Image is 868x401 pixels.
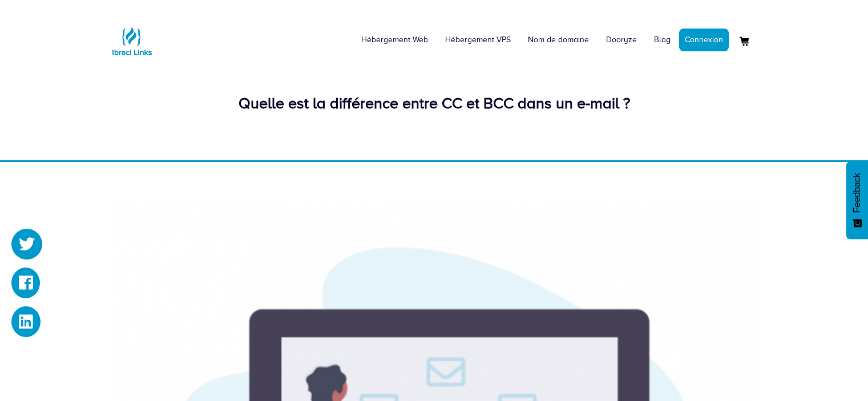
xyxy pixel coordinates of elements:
[519,23,597,57] a: Nom de domaine
[353,23,437,57] a: Hébergement Web
[109,92,760,115] div: Quelle est la différence entre CC et BCC dans un e-mail ?
[852,173,862,213] span: Feedback
[437,23,519,57] a: Hébergement VPS
[109,9,155,64] a: Logo Ibraci Links
[846,161,868,239] button: Feedback - Afficher l’enquête
[645,23,679,57] a: Blog
[597,23,645,57] a: Dooryze
[679,29,729,51] a: Connexion
[109,18,155,64] img: Logo Ibraci Links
